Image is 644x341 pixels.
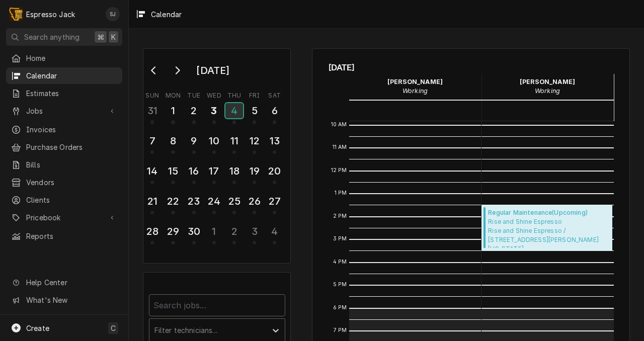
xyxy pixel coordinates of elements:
[167,62,187,78] button: Go to next month
[6,67,122,84] a: Calendar
[26,9,75,20] div: Espresso Jack
[535,87,560,95] em: Working
[6,139,122,155] a: Purchase Orders
[247,194,262,209] div: 26
[6,85,122,102] a: Estimates
[6,192,122,208] a: Clients
[329,121,350,129] span: 10 AM
[186,133,202,148] div: 9
[6,156,122,173] a: Bills
[144,62,164,78] button: Go to previous month
[226,133,242,148] div: 11
[144,163,160,179] div: 14
[331,258,350,266] span: 4 PM
[488,208,609,217] span: Regular Maintenance ( Upcoming )
[206,163,222,179] div: 17
[26,106,102,116] span: Jobs
[481,74,614,99] div: Samantha Janssen - Working
[144,224,160,239] div: 28
[488,217,609,248] span: Rise and Shine Espresso Rise and Shine Espresso / [STREET_ADDRESS][PERSON_NAME][US_STATE]
[24,32,79,42] span: Search anything
[26,231,117,241] span: Reports
[247,103,262,118] div: 5
[267,103,282,118] div: 6
[26,70,117,81] span: Calendar
[331,235,350,243] span: 3 PM
[111,32,116,42] span: K
[144,133,160,148] div: 7
[26,142,117,152] span: Purchase Orders
[111,323,116,333] span: C
[265,88,285,100] th: Saturday
[267,163,282,179] div: 20
[204,88,224,100] th: Wednesday
[9,7,23,21] div: E
[26,324,49,332] span: Create
[186,103,202,118] div: 2
[6,121,122,138] a: Invoices
[26,177,117,188] span: Vendors
[6,174,122,191] a: Vendors
[245,88,265,100] th: Friday
[331,304,350,312] span: 6 PM
[387,78,443,86] strong: [PERSON_NAME]
[26,124,117,135] span: Invoices
[149,294,285,316] input: Search jobs...
[6,292,122,308] a: Go to What's New
[186,194,202,209] div: 23
[403,87,428,95] em: Working
[26,212,102,223] span: Pricebook
[206,103,222,118] div: 3
[106,7,120,21] div: Samantha Janssen's Avatar
[163,88,184,100] th: Monday
[330,143,350,151] span: 11 AM
[165,194,181,209] div: 22
[26,53,117,63] span: Home
[247,163,262,179] div: 19
[481,205,613,251] div: Regular Maintenance(Upcoming)Rise and Shine EspressoRise and Shine Espresso / [STREET_ADDRESS][PE...
[186,224,202,239] div: 30
[267,224,282,239] div: 4
[6,28,122,46] button: Search anything⌘K
[97,32,104,42] span: ⌘
[329,166,350,175] span: 12 PM
[106,7,120,21] div: SJ
[6,228,122,244] a: Reports
[247,133,262,148] div: 12
[267,133,282,148] div: 13
[165,224,181,239] div: 29
[144,194,160,209] div: 21
[226,163,242,179] div: 18
[520,78,575,86] strong: [PERSON_NAME]
[184,88,204,100] th: Tuesday
[331,326,350,334] span: 7 PM
[247,224,262,239] div: 3
[193,62,233,79] div: [DATE]
[481,205,613,251] div: [Service] Regular Maintenance Rise and Shine Espresso Rise and Shine Espresso / 900 Shoup St, Sal...
[144,103,160,118] div: 31
[6,209,122,226] a: Go to Pricebook
[329,61,614,74] span: [DATE]
[143,48,291,264] div: Calendar Day Picker
[224,88,245,100] th: Thursday
[6,103,122,119] a: Go to Jobs
[6,274,122,291] a: Go to Help Center
[186,163,202,179] div: 16
[165,163,181,179] div: 15
[225,103,243,118] div: 4
[6,50,122,66] a: Home
[267,194,282,209] div: 27
[26,195,117,205] span: Clients
[332,189,350,197] span: 1 PM
[226,224,242,239] div: 2
[26,295,116,305] span: What's New
[165,133,181,148] div: 8
[26,159,117,170] span: Bills
[331,281,350,289] span: 5 PM
[349,74,481,99] div: Jack Kehoe - Working
[206,133,222,148] div: 10
[226,194,242,209] div: 25
[26,88,117,99] span: Estimates
[331,212,350,220] span: 2 PM
[206,194,222,209] div: 24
